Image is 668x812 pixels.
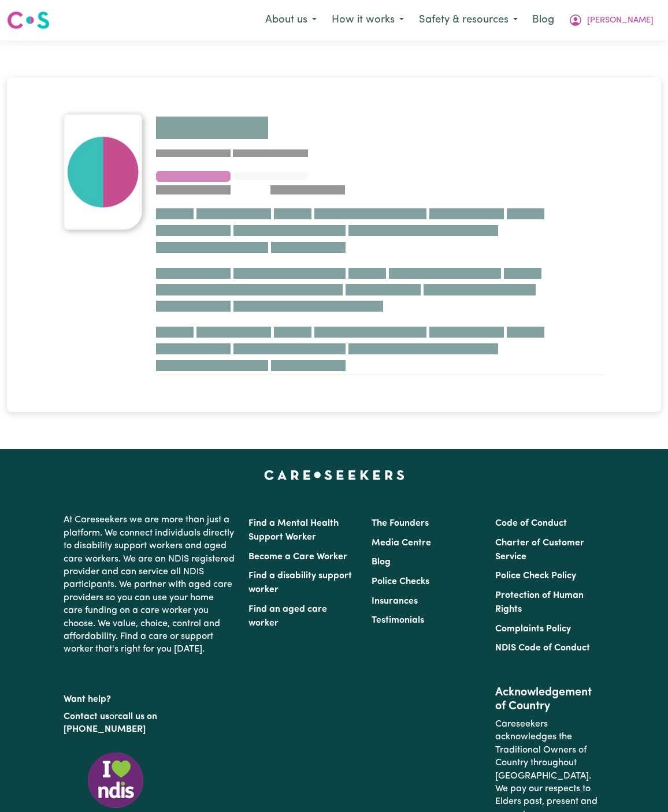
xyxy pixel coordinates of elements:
a: Code of Conduct [495,519,567,528]
a: Police Checks [372,577,429,586]
a: Contact us [64,712,109,721]
a: Find a Mental Health Support Worker [248,519,339,542]
a: Testimonials [372,616,424,625]
p: Want help? [64,688,235,706]
h2: Acknowledgement of Country [495,686,604,713]
a: Protection of Human Rights [495,591,584,614]
p: At Careseekers we are more than just a platform. We connect individuals directly to disability su... [64,509,235,660]
a: Find a disability support worker [248,571,352,594]
a: Find an aged care worker [248,605,327,628]
p: or [64,706,235,741]
a: Media Centre [372,538,431,548]
a: NDIS Code of Conduct [495,643,590,653]
a: Complaints Policy [495,624,571,634]
a: Become a Care Worker [248,552,347,562]
img: Careseekers logo [7,10,50,31]
button: About us [258,8,324,32]
button: My Account [561,8,661,32]
a: Police Check Policy [495,571,576,581]
iframe: Button to launch messaging window [622,766,659,803]
button: How it works [324,8,411,32]
span: [PERSON_NAME] [587,14,654,27]
a: Careseekers logo [7,7,50,33]
a: Careseekers home page [264,470,404,479]
a: Blog [525,8,561,33]
a: Charter of Customer Service [495,538,584,562]
a: Insurances [372,597,418,606]
a: Blog [372,557,391,567]
a: The Founders [372,519,429,528]
button: Safety & resources [411,8,525,32]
